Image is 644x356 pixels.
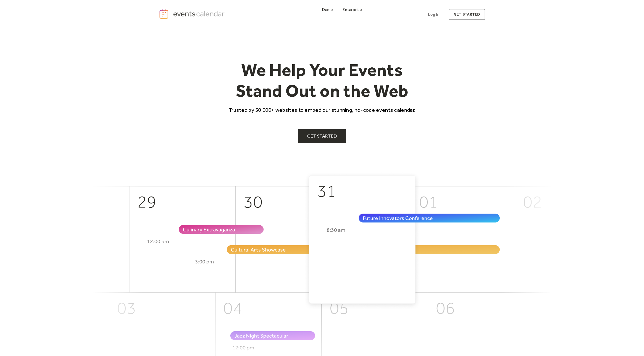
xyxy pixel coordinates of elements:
[423,9,445,20] a: Log In
[224,106,420,114] p: Trusted by 50,000+ websites to embed our stunning, no-code events calendar.
[320,6,324,13] a: Demo
[298,129,346,143] a: Get Started
[159,9,226,19] a: home
[340,6,345,13] a: Enterprise
[224,59,420,101] h1: We Help Your Events Stand Out on the Web
[449,9,485,20] a: get started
